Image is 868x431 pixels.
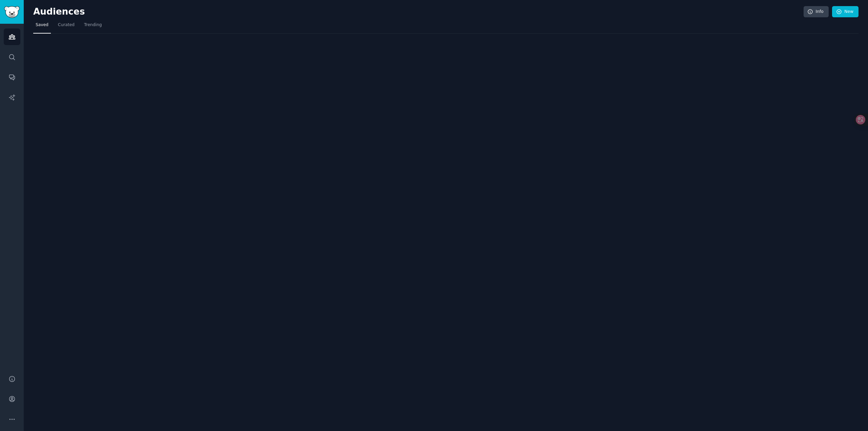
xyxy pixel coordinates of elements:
a: Curated [56,20,77,34]
a: Saved [33,20,51,34]
a: Info [804,6,829,18]
a: Trending [82,20,104,34]
img: GummySearch logo [4,6,20,18]
span: Saved [36,22,48,28]
span: Curated [58,22,75,28]
h2: Audiences [33,6,804,17]
span: Trending [84,22,102,28]
a: New [832,6,859,18]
